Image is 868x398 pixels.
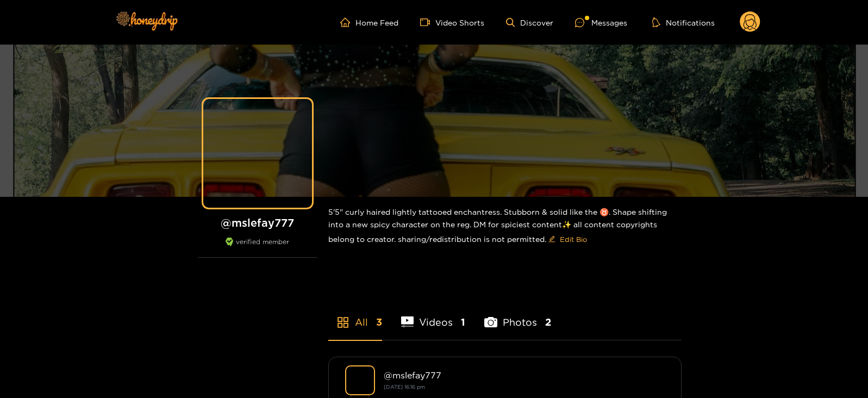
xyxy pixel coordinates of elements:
span: 1 [461,315,465,329]
span: video-camera [420,17,435,27]
button: Notifications [649,17,718,28]
span: edit [548,235,555,244]
a: Home Feed [340,17,398,27]
li: Photos [484,291,551,340]
li: Videos [401,291,466,340]
span: appstore [336,316,349,329]
small: [DATE] 16:16 pm [384,384,425,390]
h1: @ mslefay777 [198,216,317,229]
li: All [328,291,382,340]
a: Video Shorts [420,17,484,27]
span: Edit Bio [560,234,587,245]
div: @ mslefay777 [384,370,665,380]
div: 5'5" curly haired lightly tattooed enchantress. Stubborn & solid like the ♉️. Shape shifting into... [328,197,682,257]
span: 3 [376,315,382,329]
span: 2 [545,315,551,329]
a: Discover [506,18,553,27]
div: Messages [575,16,627,29]
button: editEdit Bio [546,231,589,248]
span: home [340,17,355,27]
div: verified member [198,238,317,258]
img: mslefay777 [345,365,375,395]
